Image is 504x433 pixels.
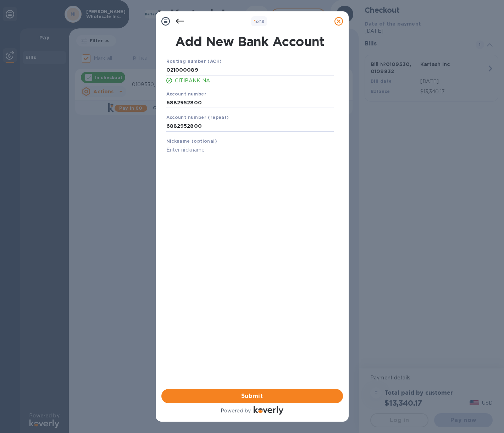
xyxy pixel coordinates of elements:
b: Account number (repeat) [166,115,229,120]
b: of 3 [254,19,265,24]
input: Enter account number [166,97,334,108]
span: Submit [167,392,337,400]
input: Enter nickname [166,145,334,155]
b: Nickname (optional) [166,138,217,144]
p: CITIBANK NA [175,77,334,84]
p: Powered by [221,407,251,415]
b: Account number [166,91,207,97]
input: Enter routing number [166,65,334,76]
img: Logo [254,406,283,415]
button: Submit [161,389,343,403]
h1: Add New Bank Account [162,34,338,49]
span: 1 [254,19,256,24]
b: Routing number (ACH) [166,59,222,64]
input: Enter account number [166,121,334,132]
